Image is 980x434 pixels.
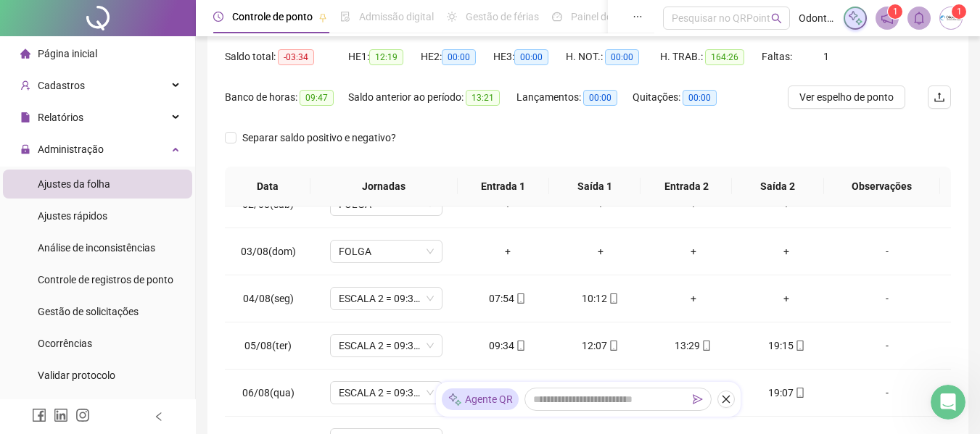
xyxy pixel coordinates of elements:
span: left [154,412,164,422]
span: Página inicial [38,48,97,59]
span: 00:00 [683,90,717,106]
span: file-done [340,12,350,22]
span: Gestão de férias [466,11,539,22]
th: Entrada 2 [641,167,732,206]
span: 04/08(seg) [243,293,294,304]
span: facebook [32,408,46,422]
span: send [693,394,703,404]
span: 13:21 [466,90,500,106]
span: FOLGA [339,241,434,262]
div: 19:15 [752,338,821,354]
span: Relatórios [38,112,83,123]
span: search [771,13,782,24]
th: Saída 2 [732,167,823,206]
span: mobile [794,388,805,398]
span: lock [20,144,30,154]
div: Lançamentos: [516,89,633,106]
span: linkedin [54,408,68,422]
span: instagram [75,408,90,422]
th: Entrada 1 [458,167,549,206]
div: - [844,338,930,354]
span: Controle de ponto [232,11,313,22]
span: Observações [836,178,928,194]
span: mobile [700,341,712,351]
div: + [752,291,821,306]
span: ellipsis [633,12,643,22]
div: HE 3: [493,49,566,65]
img: sparkle-icon.fc2bf0ac1784a2077858766a79e2daf3.svg [847,10,863,26]
span: 164:26 [705,49,744,65]
span: -03:34 [278,49,314,65]
span: bell [913,12,926,25]
span: ESCALA 2 = 09:30 -13:30- 15:00- 19:00 [339,335,434,356]
span: 1 [957,7,962,17]
span: ESCALA 2 = 09:30 -13:30- 15:00- 19:00 [339,382,434,404]
span: 00:00 [583,90,617,106]
span: upload [934,91,945,103]
span: Controle de registros de ponto [38,274,173,285]
span: home [20,49,30,59]
span: 1 [823,51,829,62]
div: H. NOT.: [566,49,660,65]
img: 45030 [940,7,962,29]
span: file [20,112,30,122]
div: 07:54 [473,291,543,306]
th: Data [225,167,310,206]
div: - [844,243,930,259]
span: Separar saldo positivo e negativo? [236,130,402,146]
span: Cadastros [38,80,85,91]
div: 09:34 [473,338,543,354]
th: Observações [824,167,940,206]
span: dashboard [552,12,562,22]
div: - [844,385,930,401]
div: + [473,243,543,259]
span: 00:00 [605,49,639,65]
span: user-add [20,80,30,91]
div: + [659,243,728,259]
span: Painel do DP [571,11,627,22]
sup: Atualize o seu contato no menu Meus Dados [952,4,966,19]
span: 00:00 [442,49,476,65]
span: pushpin [318,13,327,22]
span: Administração [38,143,104,155]
span: close [721,394,731,404]
div: Quitações: [633,89,734,106]
span: Ocorrências [38,338,92,349]
span: mobile [794,341,805,351]
span: Validar protocolo [38,370,115,381]
iframe: Intercom live chat [931,385,965,420]
span: 1 [893,7,898,17]
div: HE 1: [348,49,421,65]
div: Agente QR [442,388,519,410]
span: Ajustes rápidos [38,210,107,222]
span: Análise de inconsistências [38,242,155,254]
span: mobile [607,341,619,351]
div: - [844,291,930,306]
div: 10:12 [566,291,635,306]
span: Faltas: [762,51,794,62]
span: 00:00 [514,49,548,65]
span: mobile [514,293,526,304]
div: Saldo anterior ao período: [348,89,516,106]
span: Gestão de solicitações [38,306,139,317]
span: 03/08(dom) [241,246,296,257]
span: 12:19 [369,49,403,65]
div: H. TRAB.: [660,49,762,65]
div: 12:07 [566,338,635,354]
button: Ver espelho de ponto [788,85,905,109]
span: ESCALA 2 = 09:30 -13:30- 15:00- 19:00 [339,288,434,309]
span: Odontoline [799,10,835,26]
span: notification [881,12,894,25]
span: 05/08(ter) [244,340,292,351]
div: + [566,243,635,259]
div: 19:07 [752,385,821,401]
div: Banco de horas: [225,89,348,106]
span: Ajustes da folha [38,178,110,190]
sup: 1 [888,4,902,19]
img: sparkle-icon.fc2bf0ac1784a2077858766a79e2daf3.svg [448,392,462,407]
th: Jornadas [310,167,458,206]
div: + [752,243,821,259]
th: Saída 1 [549,167,641,206]
span: clock-circle [213,12,223,22]
span: sun [447,12,457,22]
